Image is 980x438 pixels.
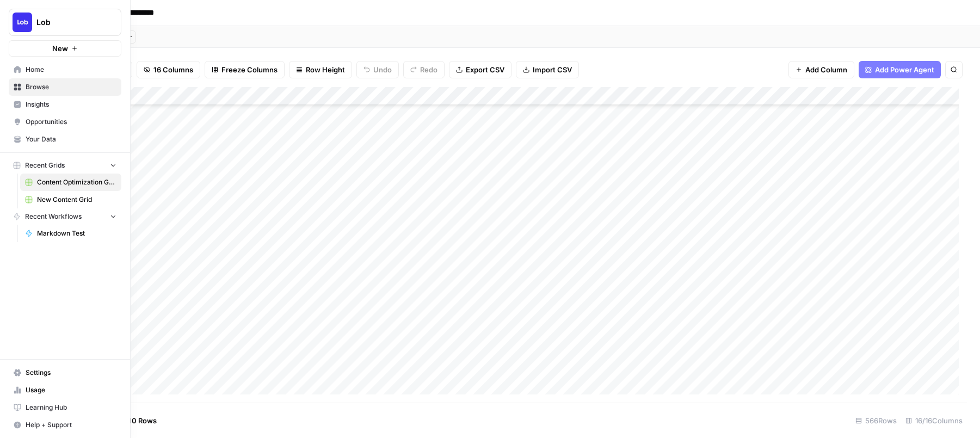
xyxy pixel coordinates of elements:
span: New [52,43,68,54]
div: 16/16 Columns [901,412,967,429]
span: Markdown Test [37,229,116,238]
a: Home [9,61,121,78]
span: Add 10 Rows [113,415,157,426]
span: Export CSV [466,64,504,75]
span: Learning Hub [26,403,116,412]
a: New Content Grid [20,191,121,208]
span: Usage [26,385,116,395]
span: Settings [26,368,116,378]
span: Redo [420,64,437,75]
a: Markdown Test [20,225,121,242]
span: Content Optimization Grid [37,177,116,187]
span: Row Height [306,64,345,75]
a: Content Optimization Grid [20,174,121,191]
button: Freeze Columns [205,61,285,78]
button: Recent Grids [9,157,121,174]
span: Recent Grids [25,161,65,170]
button: Import CSV [516,61,579,78]
button: Recent Workflows [9,208,121,225]
img: Lob Logo [13,13,32,32]
span: Add Power Agent [875,64,934,75]
span: Help + Support [26,420,116,430]
button: Add Column [788,61,854,78]
span: Undo [373,64,392,75]
button: Redo [403,61,445,78]
button: New [9,40,121,57]
span: Lob [36,17,102,28]
span: Browse [26,82,116,92]
button: Help + Support [9,416,121,434]
span: 16 Columns [153,64,193,75]
span: New Content Grid [37,195,116,205]
a: Settings [9,364,121,381]
span: Freeze Columns [221,64,278,75]
button: Workspace: Lob [9,9,121,36]
button: 16 Columns [137,61,200,78]
a: Learning Hub [9,399,121,416]
a: Your Data [9,131,121,148]
button: Undo [356,61,399,78]
span: Add Column [805,64,847,75]
a: Insights [9,96,121,113]
button: Row Height [289,61,352,78]
span: Insights [26,100,116,109]
span: Recent Workflows [25,212,82,221]
button: Export CSV [449,61,511,78]
span: Opportunities [26,117,116,127]
span: Your Data [26,134,116,144]
div: 566 Rows [851,412,901,429]
button: Add Power Agent [859,61,941,78]
a: Usage [9,381,121,399]
a: Browse [9,78,121,96]
span: Import CSV [533,64,572,75]
span: Home [26,65,116,75]
a: Opportunities [9,113,121,131]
